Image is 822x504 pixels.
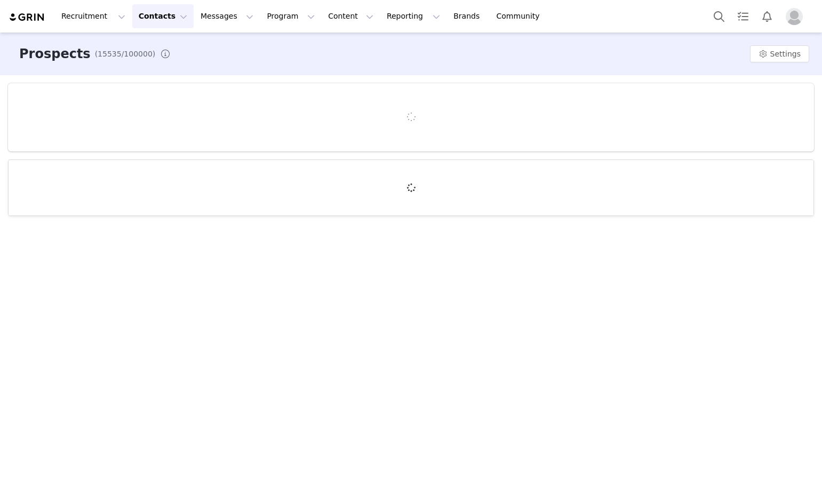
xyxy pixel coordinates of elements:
button: Settings [750,45,809,62]
button: Recruitment [55,4,132,28]
button: Content [322,4,380,28]
button: Program [260,4,321,28]
img: placeholder-profile.jpg [786,8,803,25]
button: Notifications [755,4,779,28]
a: Community [490,4,551,28]
a: Brands [447,4,489,28]
button: Messages [194,4,260,28]
button: Profile [779,8,813,25]
a: Tasks [731,4,755,28]
span: (15535/100000) [95,49,156,60]
img: grin logo [9,12,46,22]
button: Search [707,4,731,28]
button: Reporting [380,4,446,28]
h3: Prospects [19,44,91,63]
button: Contacts [132,4,194,28]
